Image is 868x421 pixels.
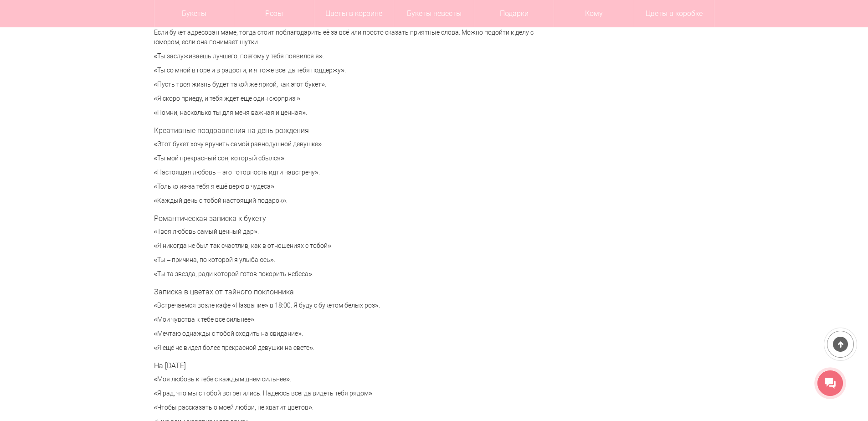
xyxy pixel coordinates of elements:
[154,375,541,384] p: «Моя любовь к тебе с каждым днем сильнее».
[154,127,541,135] h3: Креативные поздравления на день рождения
[154,389,541,398] p: «Я рад, что мы с тобой встретились. Надеюсь всегда видеть тебя рядом».
[154,403,541,412] p: «Чтобы рассказать о моей любви, не хватит цветов».
[154,196,541,205] p: «Каждый день с тобой настоящий подарок».
[154,329,541,339] p: «Мечтаю однажды с тобой сходить на свидание».
[154,80,541,89] p: «Пусть твоя жизнь будет такой же яркой, как этот букет».
[154,28,541,47] p: Если букет адресован маме, тогда стоит поблагодарить её за всё или просто сказать приятные слова....
[154,227,541,236] p: «Твоя любовь самый ценный дар».
[154,241,541,251] p: «Я никогда не был так счастлив, как в отношениях с тобой».
[154,139,541,149] p: «Этот букет хочу вручить самой равнодушной девушке».
[154,108,541,118] p: «Помни, насколько ты для меня важная и ценная».
[154,154,541,163] p: «Ты мой прекрасный сон, который сбылся».
[154,288,541,296] h3: Записка в цветах от тайного поклонника
[154,362,541,370] h3: На [DATE]
[154,51,541,61] p: «Ты заслуживаешь лучшего, поэтому у тебя появился я».
[154,94,541,103] p: «Я скоро приеду, и тебя ждёт ещё один сюрприз!».
[154,301,541,310] p: «Встречаемся возле кафе «Название» в 18:00. Я буду с букетом белых роз».
[154,343,541,353] p: «Я ещё не видел более прекрасной девушки на свете».
[154,269,541,279] p: «Ты та звезда, ради которой готов покорить небеса».
[154,315,541,324] p: «Мои чувства к тебе все сильнее».
[154,168,541,177] p: «Настоящая любовь – это готовность идти навстречу».
[154,182,541,191] p: «Только из-за тебя я ещё верю в чудеса».
[154,215,541,223] h3: Романтическая записка к букету
[154,66,541,75] p: «Ты со мной в горе и в радости, и я тоже всегда тебя поддержу».
[154,255,541,265] p: «Ты – причина, по которой я улыбаюсь».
